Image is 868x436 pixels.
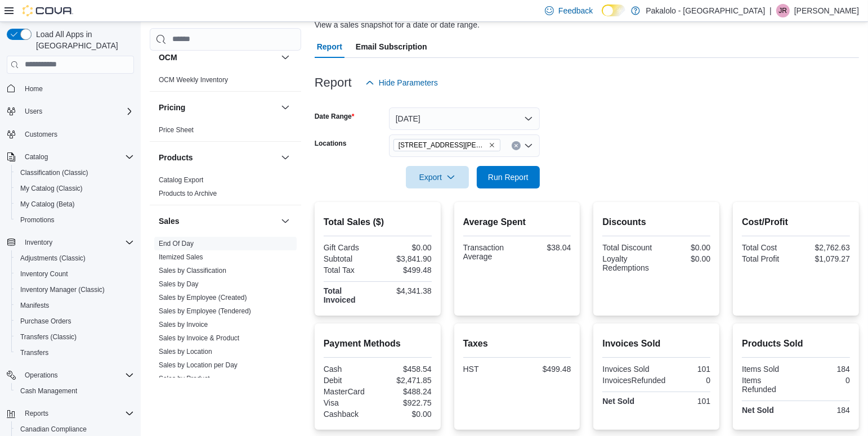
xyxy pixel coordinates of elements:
[519,243,571,252] div: $38.04
[159,375,210,383] a: Sales by Product
[742,215,850,229] h2: Cost/Profit
[16,384,134,398] span: Cash Management
[463,215,571,229] h2: Average Spent
[315,76,352,89] h3: Report
[150,237,301,430] div: Sales
[324,337,432,350] h2: Payment Methods
[16,422,91,436] a: Canadian Compliance
[16,182,134,195] span: My Catalog (Classic)
[159,253,203,262] span: Itemized Sales
[20,150,52,164] button: Catalog
[159,348,212,356] a: Sales by Location
[512,141,521,150] button: Clear input
[159,307,251,316] span: Sales by Employee (Tendered)
[463,243,515,261] div: Transaction Average
[159,240,194,248] a: End Of Day
[315,139,347,148] label: Locations
[769,4,772,17] p: |
[602,254,654,272] div: Loyalty Redemptions
[16,330,134,344] span: Transfers (Classic)
[159,52,177,63] h3: OCM
[324,365,375,374] div: Cash
[2,367,138,383] button: Operations
[20,285,105,294] span: Inventory Manager (Classic)
[2,406,138,421] button: Reports
[602,337,710,350] h2: Invoices Sold
[11,282,138,298] button: Inventory Manager (Classic)
[11,329,138,345] button: Transfers (Classic)
[361,71,442,94] button: Hide Parameters
[463,365,515,374] div: HST
[11,250,138,266] button: Adjustments (Classic)
[670,376,710,385] div: 0
[159,126,194,134] a: Price Sheet
[16,251,90,265] a: Adjustments (Classic)
[16,314,134,328] span: Purchase Orders
[279,151,292,164] button: Products
[380,410,432,419] div: $0.00
[2,80,138,97] button: Home
[159,125,194,134] span: Price Sheet
[2,104,138,119] button: Users
[488,172,529,183] span: Run Report
[602,5,625,16] input: Dark Mode
[16,251,134,265] span: Adjustments (Classic)
[393,139,500,151] span: 385 Tompkins Avenue
[150,173,301,205] div: Products
[659,397,710,406] div: 101
[25,238,52,247] span: Inventory
[324,387,375,396] div: MasterCard
[20,425,87,434] span: Canadian Compliance
[2,126,138,142] button: Customers
[324,215,432,229] h2: Total Sales ($)
[159,361,238,369] a: Sales by Location per Day
[389,107,540,130] button: [DATE]
[20,269,68,278] span: Inventory Count
[742,406,774,415] strong: Net Sold
[602,16,602,17] span: Dark Mode
[11,345,138,361] button: Transfers
[25,371,58,380] span: Operations
[20,236,134,249] span: Inventory
[159,320,208,329] span: Sales by Invoice
[524,141,533,150] button: Open list of options
[315,19,480,31] div: View a sales snapshot for a date or date range.
[279,51,292,64] button: OCM
[742,243,794,252] div: Total Cost
[489,142,495,149] button: Remove 385 Tompkins Avenue from selection in this group
[11,196,138,212] button: My Catalog (Beta)
[742,376,794,394] div: Items Refunded
[159,294,247,302] a: Sales by Employee (Created)
[20,82,134,96] span: Home
[16,299,53,312] a: Manifests
[794,4,859,17] p: [PERSON_NAME]
[20,150,134,164] span: Catalog
[159,75,228,84] span: OCM Weekly Inventory
[798,406,850,415] div: 184
[324,286,356,304] strong: Total Invoiced
[779,4,788,17] span: JR
[16,267,134,281] span: Inventory Count
[159,190,217,197] a: Products to Archive
[16,314,76,328] a: Purchase Orders
[20,348,48,357] span: Transfers
[159,307,251,315] a: Sales by Employee (Tendered)
[659,243,710,252] div: $0.00
[11,298,138,313] button: Manifests
[20,105,47,118] button: Users
[602,397,634,406] strong: Net Sold
[159,152,276,163] button: Products
[16,422,134,436] span: Canadian Compliance
[379,77,438,88] span: Hide Parameters
[159,215,276,227] button: Sales
[159,293,247,302] span: Sales by Employee (Created)
[20,301,49,310] span: Manifests
[317,35,342,58] span: Report
[159,76,228,84] a: OCM Weekly Inventory
[315,112,355,121] label: Date Range
[776,4,790,17] div: Justin Rochon
[602,376,665,385] div: InvoicesRefunded
[2,149,138,165] button: Catalog
[159,280,199,289] span: Sales by Day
